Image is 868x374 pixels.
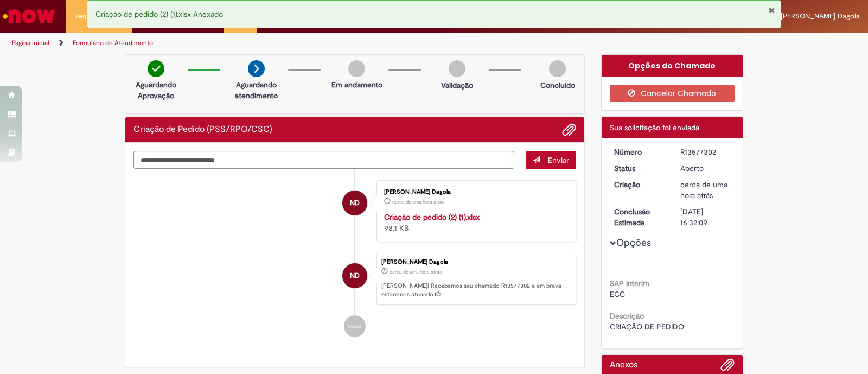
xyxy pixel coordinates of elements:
[610,289,625,299] span: ECC
[350,190,360,216] span: ND
[384,212,565,233] div: 98.1 KB
[680,163,731,174] div: Aberto
[781,11,860,21] span: [PERSON_NAME] Dagola
[74,11,112,22] span: Requisições
[331,79,382,90] p: Em andamento
[610,311,644,321] b: Descrição
[610,123,699,132] span: Sua solicitação foi enviada
[606,179,673,190] dt: Criação
[610,360,637,370] h2: Anexos
[130,79,182,101] p: Aguardando Aprovação
[548,155,569,165] span: Enviar
[384,212,480,222] a: Criação de pedido (2) (1).xlsx
[680,180,727,200] span: cerca de uma hora atrás
[133,253,576,305] li: Nathalia Squarca Dagola
[133,125,272,135] h2: Criação de Pedido (PSS/RPO/CSC) Histórico de tíquete
[610,278,649,288] b: SAP Interim
[148,60,164,77] img: check-circle-green.png
[8,33,571,53] ul: Trilhas de página
[392,199,444,205] time: 29/09/2025 14:31:59
[606,163,673,174] dt: Status
[248,60,265,77] img: arrow-next.png
[441,80,473,91] p: Validação
[449,60,465,77] img: img-circle-grey.png
[384,189,565,195] div: [PERSON_NAME] Dagola
[549,60,566,77] img: img-circle-grey.png
[680,179,731,201] div: 29/09/2025 14:32:05
[133,169,576,348] ul: Histórico de tíquete
[95,9,223,19] span: Criação de pedido (2) (1).xlsx Anexado
[390,269,442,275] span: cerca de uma hora atrás
[562,123,576,137] button: Adicionar anexos
[606,206,673,228] dt: Conclusão Estimada
[381,259,570,265] div: [PERSON_NAME] Dagola
[381,282,570,299] p: [PERSON_NAME]! Recebemos seu chamado R13577302 e em breve estaremos atuando.
[680,206,731,228] div: [DATE] 16:32:09
[526,151,576,169] button: Enviar
[133,151,514,169] textarea: Digite sua mensagem aqui...
[73,39,153,47] a: Formulário de Atendimento
[610,85,735,102] button: Cancelar Chamado
[768,6,775,15] button: Fechar Notificação
[602,55,743,77] div: Opções do Chamado
[342,191,367,215] div: Nathalia Squarca Dagola
[606,147,673,157] dt: Número
[350,263,360,289] span: ND
[230,79,283,101] p: Aguardando atendimento
[342,263,367,288] div: Nathalia Squarca Dagola
[348,60,365,77] img: img-circle-grey.png
[680,180,727,200] time: 29/09/2025 14:32:05
[1,5,57,27] img: ServiceNow
[610,322,684,332] span: CRIAÇÃO DE PEDIDO
[12,39,49,47] a: Página inicial
[680,147,731,157] div: R13577302
[392,199,444,205] span: cerca de uma hora atrás
[540,80,575,91] p: Concluído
